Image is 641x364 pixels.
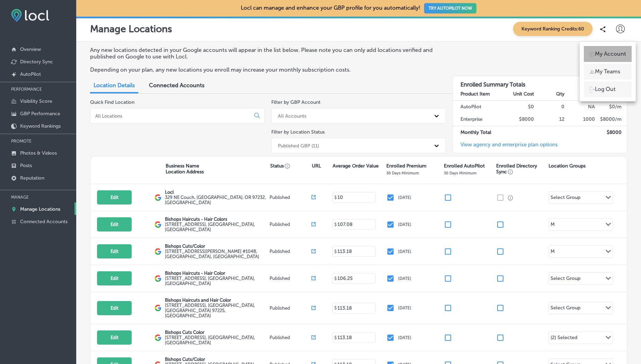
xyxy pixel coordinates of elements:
p: Reputation [20,175,44,181]
p: Visibility Score [20,98,52,104]
p: Log Out [595,85,616,93]
p: AutoPilot [20,71,41,77]
p: Connected Accounts [20,219,68,225]
p: GBP Performance [20,111,60,117]
p: Keyword Rankings [20,123,61,129]
p: Manage Locations [20,206,60,212]
button: TRY AUTOPILOT NOW [424,3,476,13]
p: Photos & Videos [20,150,57,156]
a: My Account [584,46,632,62]
p: Posts [20,163,32,169]
p: My Account [595,50,626,58]
a: Log Out [584,81,632,97]
a: My Teams [584,64,632,80]
p: Overview [20,46,41,52]
p: My Teams [595,67,620,76]
img: fda3e92497d09a02dc62c9cd864e3231.png [11,9,49,22]
p: Directory Sync [20,59,53,65]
